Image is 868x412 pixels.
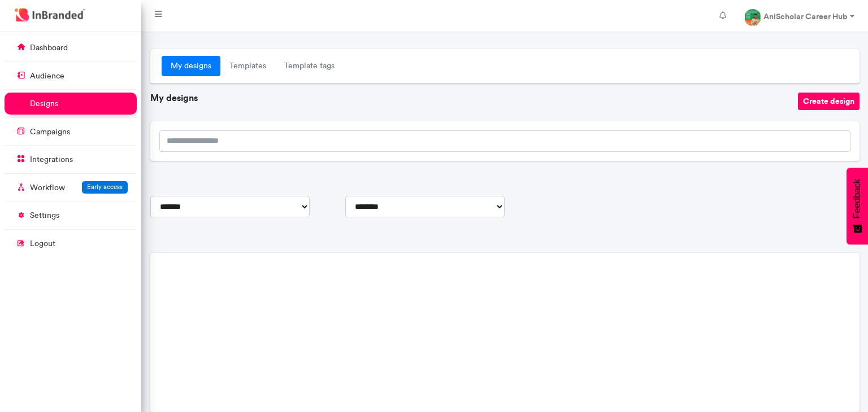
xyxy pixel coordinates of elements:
[735,5,863,27] a: AniScholar Career Hub
[763,11,848,21] strong: AniScholar Career Hub
[30,126,70,138] p: campaigns
[150,93,798,103] h6: My designs
[220,56,275,76] a: Templates
[30,210,59,221] p: settings
[30,154,73,165] p: integrations
[5,65,137,86] a: audience
[5,121,137,142] a: campaigns
[30,42,68,54] p: dashboard
[5,93,137,114] a: designs
[852,179,862,218] span: Feedback
[744,9,761,26] img: profile dp
[30,238,55,249] p: logout
[30,71,64,82] p: audience
[87,183,123,191] span: Early access
[30,182,65,194] p: Workflow
[5,177,137,198] a: WorkflowEarly access
[5,37,137,58] a: dashboard
[5,148,137,170] a: integrations
[798,93,860,110] button: Create design
[847,168,868,244] button: Feedback - Show survey
[12,6,88,24] img: InBranded Logo
[30,98,58,109] p: designs
[275,56,344,76] a: Template tags
[5,204,137,226] a: settings
[162,56,220,76] a: My designs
